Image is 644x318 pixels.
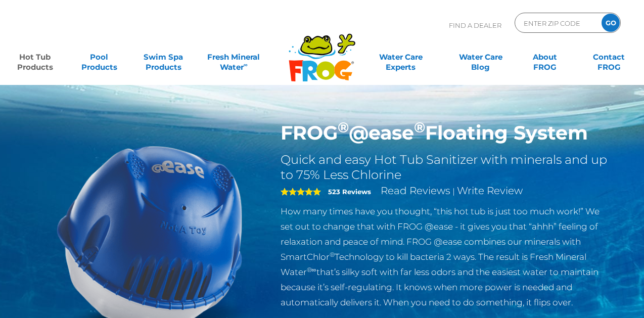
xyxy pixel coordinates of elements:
a: Water CareBlog [455,47,505,67]
p: Find A Dealer [449,13,501,38]
img: Frog Products Logo [283,20,361,82]
sup: ® [414,118,425,136]
a: Water CareExperts [360,47,441,67]
a: PoolProducts [74,47,124,67]
h1: FROG @ease Floating System [281,121,611,145]
span: 5 [281,188,321,196]
a: Swim SpaProducts [139,47,189,67]
sup: ® [330,251,335,258]
sup: ® [338,118,349,136]
sup: ∞ [244,61,248,68]
sup: ®∞ [307,266,316,274]
a: AboutFROG [520,47,570,67]
p: How many times have you thought, “this hot tub is just too much work!” We set out to change that ... [281,204,611,310]
span: | [452,187,455,196]
input: GO [602,14,620,32]
a: Read Reviews [381,185,450,197]
a: ContactFROG [584,47,634,67]
a: Fresh MineralWater∞ [203,47,265,67]
a: Write Review [457,185,523,197]
a: Hot TubProducts [10,47,60,67]
h2: Quick and easy Hot Tub Sanitizer with minerals and up to 75% Less Chlorine [281,152,611,183]
strong: 523 Reviews [328,188,371,196]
